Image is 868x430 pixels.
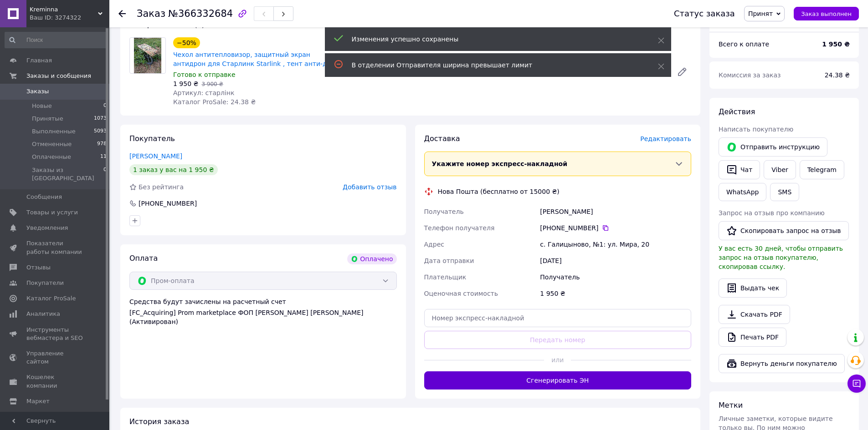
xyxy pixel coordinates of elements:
[424,224,495,232] span: Телефон получателя
[719,160,760,179] button: Чат
[719,126,793,133] span: Написать покупателю
[173,37,200,48] div: −50%
[26,263,51,272] span: Отзывы
[173,80,198,87] span: 1 950 ₴
[538,253,693,269] div: [DATE]
[719,278,787,298] button: Выдать чек
[173,89,234,96] span: Артикул: старлінк
[432,160,568,167] span: Укажите номер экспресс-накладной
[719,328,786,347] a: Печать PDF
[436,187,562,196] div: Нова Пошта (бесплатно от 15000 ₴)
[129,417,189,426] span: История заказа
[352,35,635,44] div: Изменения успешно сохранены
[538,285,693,302] div: 1 950 ₴
[168,8,233,19] span: №366332684
[129,164,218,175] div: 1 заказ у вас на 1 950 ₴
[719,401,743,410] span: Метки
[129,297,397,326] div: Средства будут зачислены на расчетный счет
[134,38,161,73] img: Чехол антитепловизор, защитный экран антидрон для Старлинк Starlink , тент анти-дрон
[173,98,256,106] span: Каталог ProSale: 24.38 ₴
[26,193,62,201] span: Сообщения
[719,245,843,270] span: У вас есть 30 дней, чтобы отправить запрос на отзыв покупателю, скопировав ссылку.
[343,183,396,191] span: Добавить отзыв
[118,9,126,18] div: Вернуться назад
[32,153,71,161] span: Оплаченные
[424,208,464,215] span: Получатель
[825,71,850,79] span: 24.38 ₴
[30,5,98,14] span: Kreminna
[748,10,773,17] span: Принят
[137,8,165,19] span: Заказ
[719,40,769,48] span: Всего к оплате
[138,199,198,208] div: [PHONE_NUMBER]
[26,239,84,256] span: Показатели работы компании
[97,140,107,148] span: 978
[129,20,205,29] span: Товары в заказе (1)
[100,153,107,161] span: 11
[26,56,52,65] span: Главная
[544,355,571,364] span: или
[103,166,107,182] span: 0
[32,166,103,182] span: Заказы из [GEOGRAPHIC_DATA]
[94,115,107,123] span: 1073
[801,10,852,17] span: Заказ выполнен
[32,102,52,110] span: Новые
[32,140,72,148] span: Отмененные
[540,223,691,233] div: [PHONE_NUMBER]
[201,81,223,87] span: 3 900 ₴
[424,371,692,390] button: Сгенерировать ЭН
[538,236,693,253] div: с. Галицыново, №1: ул. Мира, 20
[719,209,825,217] span: Запрос на отзыв про компанию
[538,203,693,220] div: [PERSON_NAME]
[822,40,850,48] b: 1 950 ₴
[129,152,182,160] a: [PERSON_NAME]
[32,127,76,136] span: Выполненные
[424,257,474,264] span: Дата отправки
[719,183,766,201] a: WhatsApp
[26,310,60,318] span: Аналитика
[640,135,691,142] span: Редактировать
[719,137,827,157] button: Отправить инструкцию
[26,326,84,342] span: Инструменты вебмастера и SEO
[424,309,692,327] input: Номер экспресс-накладной
[30,14,109,22] div: Ваш ID: 3274322
[424,290,498,297] span: Оценочная стоимость
[719,221,849,240] button: Скопировать запрос на отзыв
[26,397,50,405] span: Маркет
[94,127,107,136] span: 5093
[26,349,84,366] span: Управление сайтом
[424,273,467,281] span: Плательщик
[538,269,693,285] div: Получатель
[26,373,84,390] span: Кошелек компании
[26,208,78,217] span: Товары и услуги
[800,160,844,179] a: Telegram
[719,305,790,324] a: Скачать PDF
[129,308,397,326] div: [FC_Acquiring] Prom marketplace ФОП [PERSON_NAME] [PERSON_NAME] (Активирован)
[139,183,184,191] span: Без рейтинга
[26,87,49,96] span: Заказы
[347,253,396,264] div: Оплачено
[26,294,76,303] span: Каталог ProSale
[794,7,859,20] button: Заказ выполнен
[719,107,755,116] span: Действия
[103,102,107,110] span: 0
[673,63,691,81] a: Редактировать
[719,71,781,79] span: Комиссия за заказ
[26,72,91,80] span: Заказы и сообщения
[719,354,845,373] button: Вернуть деньги покупателю
[173,71,236,78] span: Готово к отправке
[5,32,108,48] input: Поиск
[770,183,799,201] button: SMS
[129,254,158,263] span: Оплата
[847,374,866,393] button: Чат с покупателем
[26,279,64,287] span: Покупатели
[32,115,63,123] span: Принятые
[26,224,68,232] span: Уведомления
[129,134,175,143] span: Покупатель
[424,134,460,143] span: Доставка
[674,9,735,18] div: Статус заказа
[424,241,444,248] span: Адрес
[173,51,339,67] a: Чехол антитепловизор, защитный экран антидрон для Старлинк Starlink , тент анти-дрон
[764,160,796,179] a: Viber
[352,61,635,70] div: В отделении Отправителя ширина превышает лимит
